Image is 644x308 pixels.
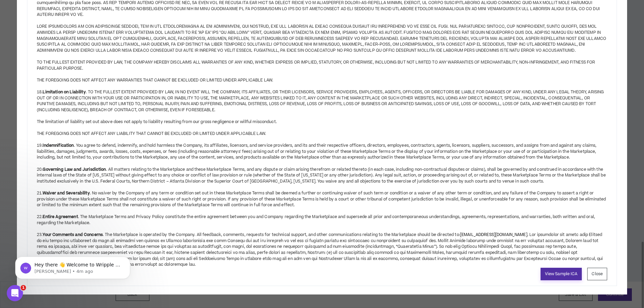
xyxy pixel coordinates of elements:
[43,232,103,238] strong: Your Comments and Concerns
[5,242,140,290] iframe: To enrich screen reader interactions, please activate Accessibility in Grammarly extension settings
[37,83,607,113] div: 18. . TO THE FULLEST EXTENT PROVIDED BY LAW, IN NO EVENT WILL THE COMPANY, ITS AFFILIATES, OR THE...
[21,285,26,290] span: 1
[37,77,607,84] div: THE FOREGOING DOES NOT AFFECT ANY WARRANTIES THAT CANNOT BE EXCLUDED OR LIMITED UNDER APPLICABLE ...
[37,60,607,71] div: TO THE FULLEST EXTENT PROVIDED BY LAW, THE COMPANY HEREBY DISCLAIMS ALL WARRANTIES OF ANY KIND, W...
[7,285,23,301] iframe: Intercom live chat
[43,89,86,95] strong: Limitation on Liability
[37,119,607,125] div: The limitation of liability set out above does not apply to liability resulting from our gross ne...
[37,184,607,208] div: 21. . No waiver by the Company of any term or condition set out in these Marketplace Terms shall ...
[43,190,90,196] strong: Waiver and Severability
[37,131,607,137] div: THE FOREGOING DOES NOT AFFECT ANY LIABILITY THAT CANNOT BE EXCLUDED OR LIMITED UNDER APPLICABLE LAW.
[460,232,527,238] a: [EMAIL_ADDRESS][DOMAIN_NAME]
[37,226,607,268] div: 23. . The Marketplace is operated by the Company. All feedback, comments, requests for technical ...
[43,167,106,172] strong: Governing Law and Jurisdiction
[541,268,582,280] a: View Sample ICA
[37,161,607,184] div: 20. . All matters relating to the Marketplace and these Marketplace Terms, and any dispute or cla...
[37,24,607,53] div: LORE IPSUMDOLORS AM CON ADIPISCINGE SEDDOEI, TEM IN UTL ETDOLOREMAGNA AL ENI ADMINIMVENI, QUI NOS...
[37,208,607,226] div: 22. . The Marketplace Terms and Privacy Policy constitute the entire agreement between you and Co...
[37,137,607,161] div: 19. . You agree to defend, indemnify, and hold harmless the Company, its affiliates, licensors, a...
[43,143,74,148] strong: Indemnification
[43,214,78,220] strong: Entire Agreement
[587,268,607,280] button: Close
